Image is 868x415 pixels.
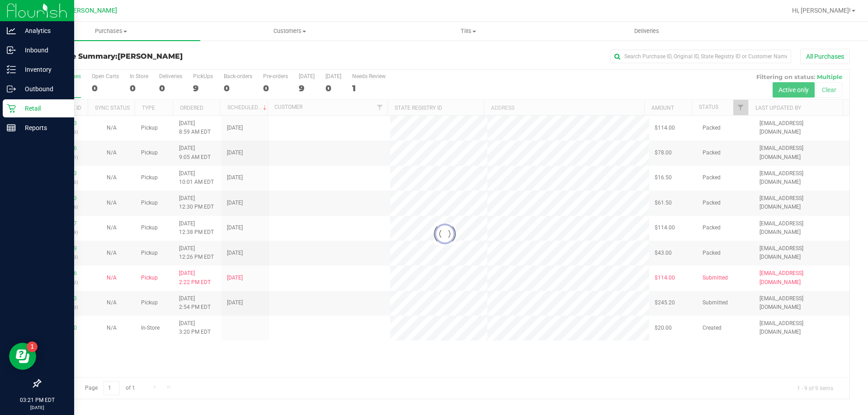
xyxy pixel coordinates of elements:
[16,122,70,133] p: Reports
[610,50,791,63] input: Search Purchase ID, Original ID, State Registry ID or Customer Name...
[16,64,70,75] p: Inventory
[40,52,310,61] h3: Purchase Summary:
[16,25,70,36] p: Analytics
[379,22,557,41] a: Tills
[16,84,70,94] p: Outbound
[7,104,16,113] inline-svg: Retail
[16,103,70,114] p: Retail
[4,396,70,404] p: 03:21 PM EDT
[27,341,38,352] iframe: Resource center unread badge
[792,7,851,14] span: Hi, [PERSON_NAME]!
[800,49,850,64] button: All Purchases
[557,22,736,41] a: Deliveries
[118,52,183,61] span: [PERSON_NAME]
[4,404,70,411] p: [DATE]
[22,27,200,35] span: Purchases
[22,22,200,41] a: Purchases
[201,27,378,35] span: Customers
[200,22,379,41] a: Customers
[16,45,70,56] p: Inbound
[7,26,16,35] inline-svg: Analytics
[379,27,557,35] span: Tills
[7,123,16,132] inline-svg: Reports
[67,7,117,14] span: [PERSON_NAME]
[622,27,671,35] span: Deliveries
[9,343,36,370] iframe: Resource center
[7,84,16,93] inline-svg: Outbound
[7,65,16,74] inline-svg: Inventory
[7,46,16,55] inline-svg: Inbound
